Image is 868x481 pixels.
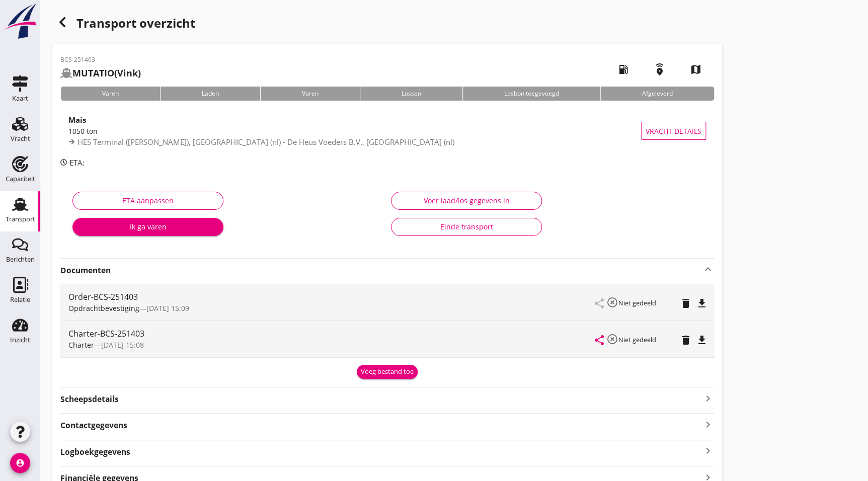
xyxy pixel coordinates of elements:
[2,3,38,40] img: logo-small.a267ee39.svg
[146,303,189,313] span: [DATE] 15:09
[357,365,418,379] button: Voeg bestand toe
[68,291,595,303] div: Order-BCS-251403
[77,137,454,147] span: HES Terminal ([PERSON_NAME]), [GEOGRAPHIC_DATA] (nl) - De Heus Voeders B.V., [GEOGRAPHIC_DATA] (nl)
[391,192,542,210] button: Voer laad/los gegevens in
[10,296,30,303] div: Relatie
[72,218,223,236] button: Ik ga varen
[160,87,260,101] div: Laden
[646,55,674,84] i: emergency_share
[6,176,35,182] div: Capaciteit
[12,95,28,102] div: Kaart
[600,87,714,101] div: Afgeleverd
[391,218,542,236] button: Einde transport
[593,334,605,346] i: share
[68,303,139,313] span: Opdrachtbevestiging
[400,221,533,232] div: Einde transport
[680,334,692,346] i: delete
[361,367,414,377] div: Voeg bestand toe
[702,444,714,458] i: keyboard_arrow_right
[10,453,30,473] i: account_circle
[68,115,86,125] strong: Mais
[68,126,641,136] div: 1050 ton
[68,340,595,350] div: —
[72,192,223,210] button: ETA aanpassen
[60,55,141,64] p: BCS-251403
[682,55,710,84] i: map
[60,420,127,431] strong: Contactgegevens
[60,66,141,80] h2: (Vink)
[81,195,215,206] div: ETA aanpassen
[696,297,708,309] i: file_download
[10,337,30,343] div: Inzicht
[609,55,638,84] i: local_gas_station
[696,334,708,346] i: file_download
[11,135,30,142] div: Vracht
[400,195,533,206] div: Voer laad/los gegevens in
[618,298,656,307] small: Niet gedeeld
[68,303,595,313] div: —
[702,391,714,405] i: keyboard_arrow_right
[60,265,702,276] strong: Documenten
[52,12,722,36] div: Transport overzicht
[6,216,35,222] div: Transport
[606,333,618,345] i: highlight_off
[702,418,714,431] i: keyboard_arrow_right
[462,87,600,101] div: Losbon toegevoegd
[260,87,360,101] div: Varen
[646,126,701,136] span: Vracht details
[618,335,656,344] small: Niet gedeeld
[702,263,714,275] i: keyboard_arrow_up
[60,446,130,458] strong: Logboekgegevens
[641,122,706,140] button: Vracht details
[69,157,85,168] span: ETA:
[60,87,160,101] div: Varen
[72,67,114,79] strong: MUTATIO
[680,297,692,309] i: delete
[360,87,462,101] div: Lossen
[6,256,35,263] div: Berichten
[606,296,618,308] i: highlight_off
[81,221,215,232] div: Ik ga varen
[60,109,714,153] a: Mais1050 tonHES Terminal ([PERSON_NAME]), [GEOGRAPHIC_DATA] (nl) - De Heus Voeders B.V., [GEOGRAP...
[68,340,94,350] span: Charter
[68,328,595,340] div: Charter-BCS-251403
[101,340,144,350] span: [DATE] 15:08
[60,393,119,405] strong: Scheepsdetails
